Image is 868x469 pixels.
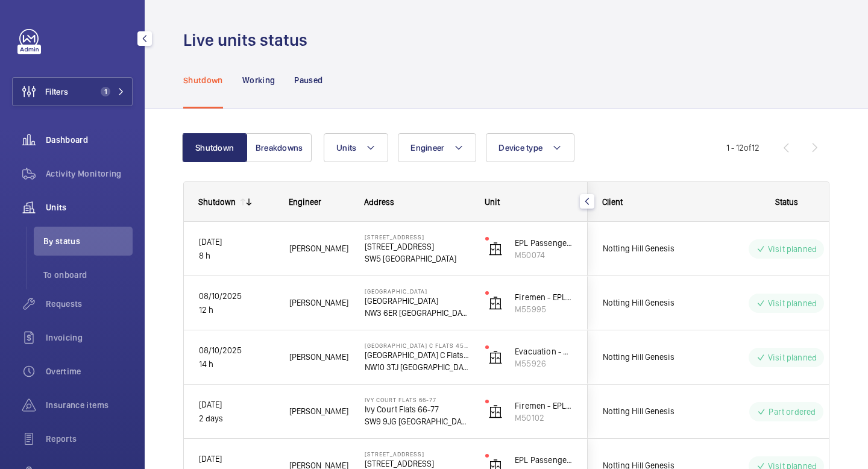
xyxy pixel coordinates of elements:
[365,241,470,253] p: [STREET_ADDRESS]
[515,291,573,303] p: Firemen - EPL Passenger Lift
[46,201,133,213] span: Units
[324,133,388,162] button: Units
[498,143,542,153] span: Device type
[199,398,274,412] p: [DATE]
[199,452,274,466] p: [DATE]
[603,296,696,310] span: Notting Hill Genesis
[768,243,817,255] p: Visit planned
[247,133,312,162] button: Breakdowns
[199,357,274,371] p: 14 h
[46,433,133,445] span: Reports
[515,412,573,424] p: M50102
[365,253,470,265] p: SW5 [GEOGRAPHIC_DATA]
[515,237,573,249] p: EPL Passenger Lift Flats 1-24
[744,143,752,153] span: of
[199,235,274,249] p: [DATE]
[603,350,696,364] span: Notting Hill Genesis
[603,242,696,256] span: Notting Hill Genesis
[199,344,274,357] p: 08/10/2025
[182,133,247,162] button: Shutdown
[365,415,470,427] p: SW9 9JG [GEOGRAPHIC_DATA]
[45,86,68,98] span: Filters
[365,307,470,319] p: NW3 6ER [GEOGRAPHIC_DATA]
[289,350,349,364] span: [PERSON_NAME]
[289,197,321,207] span: Engineer
[365,403,470,415] p: Ivy Court Flats 66-77
[515,454,573,466] p: EPL Passenger Lift
[488,404,503,419] img: elevator.svg
[46,399,133,411] span: Insurance items
[768,297,817,309] p: Visit planned
[365,349,470,361] p: [GEOGRAPHIC_DATA] C Flats 45-101
[488,242,503,256] img: elevator.svg
[603,404,696,418] span: Notting Hill Genesis
[289,404,349,418] span: [PERSON_NAME]
[183,29,315,51] h1: Live units status
[365,288,470,295] p: [GEOGRAPHIC_DATA]
[515,303,573,315] p: M55995
[769,406,816,418] p: Part ordered
[365,396,470,403] p: Ivy Court Flats 66-77
[43,269,133,281] span: To onboard
[365,233,470,241] p: [STREET_ADDRESS]
[199,289,274,303] p: 08/10/2025
[183,74,223,86] p: Shutdown
[488,296,503,310] img: elevator.svg
[515,357,573,370] p: M55926
[46,168,133,180] span: Activity Monitoring
[488,350,503,365] img: elevator.svg
[12,77,133,106] button: Filters1
[46,332,133,344] span: Invoicing
[515,345,573,357] p: Evacuation - EPL No 4 Flats 45-101 R/h
[365,450,470,458] p: [STREET_ADDRESS]
[486,133,574,162] button: Device type
[294,74,322,86] p: Paused
[289,296,349,310] span: [PERSON_NAME]
[46,298,133,310] span: Requests
[365,361,470,373] p: NW10 3TJ [GEOGRAPHIC_DATA]
[768,351,817,364] p: Visit planned
[289,242,349,256] span: [PERSON_NAME]
[410,143,444,153] span: Engineer
[199,303,274,317] p: 12 h
[101,87,110,96] span: 1
[602,197,623,207] span: Client
[775,197,798,207] span: Status
[43,235,133,247] span: By status
[46,365,133,377] span: Overtime
[485,197,573,207] div: Unit
[515,249,573,261] p: M50074
[364,197,394,207] span: Address
[515,400,573,412] p: Firemen - EPL Passenger Lift Flats 66-77
[198,197,236,207] div: Shutdown
[336,143,356,153] span: Units
[398,133,476,162] button: Engineer
[365,295,470,307] p: [GEOGRAPHIC_DATA]
[46,134,133,146] span: Dashboard
[726,143,759,152] span: 1 - 12 12
[199,412,274,426] p: 2 days
[242,74,275,86] p: Working
[199,249,274,263] p: 8 h
[365,342,470,349] p: [GEOGRAPHIC_DATA] C Flats 45-101 - High Risk Building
